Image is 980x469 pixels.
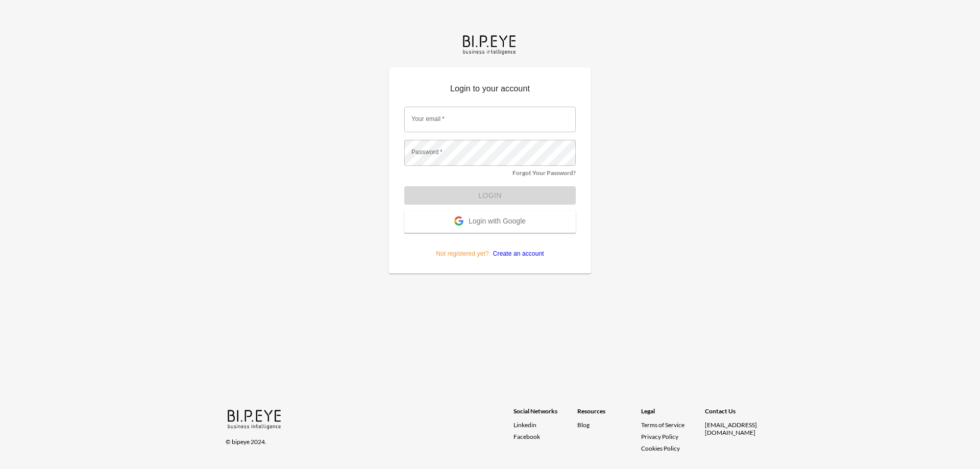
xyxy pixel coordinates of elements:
[404,211,576,233] button: Login with Google
[226,432,499,446] div: © bipeye 2024.
[641,421,701,429] a: Terms of Service
[461,33,519,56] img: bipeye-logo
[513,407,577,421] div: Social Networks
[641,407,705,421] div: Legal
[469,217,526,227] span: Login with Google
[512,169,576,177] a: Forgot Your Password?
[705,421,769,436] div: [EMAIL_ADDRESS][DOMAIN_NAME]
[513,421,536,429] span: Linkedin
[641,445,680,452] a: Cookies Policy
[226,407,284,430] img: bipeye-logo
[641,433,678,440] a: Privacy Policy
[577,407,641,421] div: Resources
[705,407,769,421] div: Contact Us
[404,83,576,99] p: Login to your account
[513,433,540,440] span: Facebook
[404,233,576,258] p: Not registered yet?
[513,433,577,440] a: Facebook
[489,250,544,257] a: Create an account
[513,421,577,429] a: Linkedin
[577,421,590,429] a: Blog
